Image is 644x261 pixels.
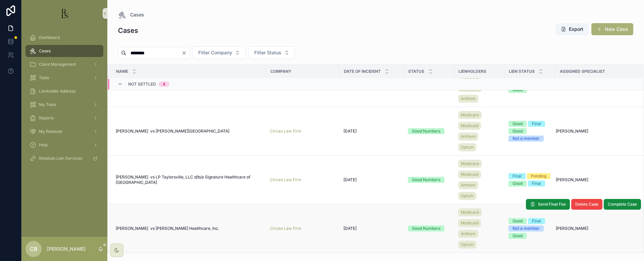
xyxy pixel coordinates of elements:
span: Medicare [461,210,479,215]
button: Export [555,23,589,35]
a: Client Management [25,58,103,70]
span: Filter Status [254,49,281,56]
span: [DATE] [343,226,357,231]
a: [PERSON_NAME] vs LP Taylorsville, LLC d/b/a Signature Healthcare of [GEOGRAPHIC_DATA] [116,174,262,185]
a: Circeo Law Firm [270,128,302,134]
a: Circeo Law Firm [270,226,302,231]
span: Medicare [461,112,479,118]
button: Select Button [249,46,295,59]
div: Not a member [513,136,540,142]
span: Lienholders [459,69,486,74]
div: Good [513,218,523,224]
span: Complete Case [608,202,637,207]
span: My Resolute [39,129,62,134]
a: Anthem [458,230,478,238]
span: Status [408,69,424,74]
a: Reports [25,112,103,124]
span: Delete Case [575,202,598,207]
span: Name [116,69,128,74]
div: Good Numbers [412,177,440,183]
span: Company [270,69,291,74]
a: Anthem [458,181,478,189]
div: Good [513,121,523,127]
a: GoodFinalGoodNot a member [508,121,551,142]
div: Good [513,128,523,134]
span: Not Settled [128,82,156,87]
a: Circeo Law Firm [270,128,335,134]
span: Anthem [461,182,476,188]
a: Cases [25,45,103,57]
a: [PERSON_NAME] [556,226,635,231]
button: Complete Case [604,199,641,210]
span: [DATE] [343,177,357,182]
span: Medicare [461,161,479,166]
span: [PERSON_NAME] [556,177,588,182]
img: App logo [59,8,70,19]
span: Tools [39,75,49,81]
a: [DATE] [343,177,400,182]
a: Help [25,139,103,151]
span: Cases [39,48,51,54]
span: Medicaid [461,172,478,177]
a: Anthem [458,133,478,141]
div: Good [513,180,523,187]
a: Good Numbers [408,128,450,134]
h1: Cases [118,26,138,35]
span: Send Final Fee [538,202,566,207]
span: Assigned Specialist [560,69,605,74]
a: Good Numbers [408,177,450,183]
a: FinalPendingGoodFinal [508,173,551,187]
p: [PERSON_NAME] [47,246,86,252]
div: Not a member [513,225,540,231]
a: [PERSON_NAME] [556,177,635,182]
a: My Tools [25,99,103,111]
a: [DATE] [343,128,400,134]
a: Medicare [458,160,482,168]
span: [PERSON_NAME] [556,226,588,231]
a: Dashboard [25,32,103,44]
a: MedicareMedicaidAnthemOptum [458,110,500,153]
button: Clear [181,50,190,56]
a: Resolute Lien Services [25,152,103,164]
span: [PERSON_NAME] vs [PERSON_NAME] Healthcare, Inc. [116,226,219,231]
span: Medicaid [461,220,478,226]
div: scrollable content [21,27,107,173]
span: [PERSON_NAME] vs [PERSON_NAME][GEOGRAPHIC_DATA] [116,128,229,134]
a: Medicaid [458,170,481,178]
span: Date of Incident [344,69,381,74]
div: Good Numbers [412,128,440,134]
span: Resolute Lien Services [39,156,82,161]
a: [PERSON_NAME] vs [PERSON_NAME][GEOGRAPHIC_DATA] [116,128,262,134]
a: Circeo Law Firm [270,226,335,231]
span: [DATE] [343,128,357,134]
span: Medicaid [461,123,478,128]
span: Optum [461,145,474,150]
a: Optum [458,192,476,200]
span: Optum [461,193,474,199]
a: Medicaid [458,219,481,227]
span: My Tools [39,102,56,107]
a: Medicare [458,111,482,119]
button: Send Final Fee [526,199,570,210]
span: Anthem [461,134,476,139]
a: MedicareMedicaidAnthemOptum [458,158,500,201]
a: [PERSON_NAME] vs [PERSON_NAME] Healthcare, Inc. [116,226,262,231]
button: New Case [591,23,633,35]
span: Reports [39,115,54,121]
span: CB [30,245,38,253]
a: Anthem [458,95,478,103]
span: [PERSON_NAME] [556,128,588,134]
span: Optum [461,242,474,247]
span: Anthem [461,96,476,101]
a: Medicare [458,208,482,216]
a: Good Numbers [408,225,450,231]
a: Optum [458,241,476,249]
a: MedicareMedicaidAnthemOptum [458,207,500,250]
a: My Resolute [25,125,103,138]
a: Cases [118,11,144,19]
div: 4 [163,82,165,87]
div: Good [513,233,523,239]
